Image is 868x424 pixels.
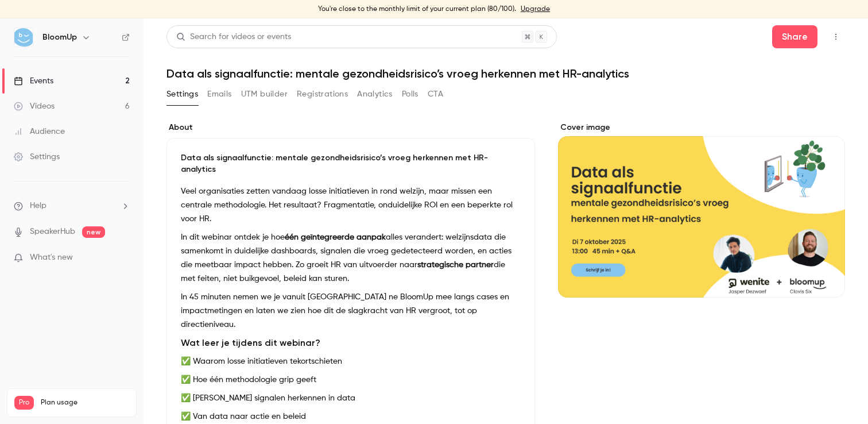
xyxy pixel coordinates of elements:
img: BloomUp [14,28,33,47]
button: UTM builder [241,85,288,103]
a: Upgrade [521,5,550,14]
span: Help [30,200,46,212]
div: Videos [14,101,55,112]
p: ✅ [PERSON_NAME] signalen herkennen in data [181,391,521,405]
p: Data als signaalfunctie: mentale gezondheidsrisico’s vroeg herkennen met HR-analytics [181,152,521,175]
p: Veel organisaties zetten vandaag losse initiatieven in rond welzijn, maar missen een centrale met... [181,184,521,226]
button: Analytics [357,85,393,103]
button: Polls [402,85,418,103]
p: ✅ Hoe één methodologie grip geeft [181,373,521,387]
a: SpeakerHub [30,226,75,238]
div: Settings [14,151,60,163]
label: About [166,122,535,133]
label: Cover image [558,122,845,133]
span: Plan usage [41,398,129,407]
strong: één geïntegreerde aanpak [285,233,386,241]
button: CTA [428,85,443,103]
h3: Wat leer je tijdens dit webinar? [181,336,521,350]
span: Pro [14,396,34,410]
div: Events [14,75,53,87]
div: Search for videos or events [176,31,291,43]
span: What's new [30,252,73,264]
button: Share [772,25,817,48]
p: ✅ Van data naar actie en beleid [181,410,521,423]
div: Audience [14,126,65,137]
h6: BloomUp [42,32,77,43]
li: help-dropdown-opener [14,200,130,212]
button: Settings [166,85,198,103]
iframe: Noticeable Trigger [116,253,130,263]
p: In dit webinar ontdek je hoe alles verandert: welzijnsdata die samenkomt in duidelijke dashboards... [181,230,521,286]
strong: strategische partner [417,261,494,269]
button: Registrations [297,85,348,103]
button: Emails [207,85,231,103]
p: ✅ Waarom losse initiatieven tekortschieten [181,354,521,368]
h1: Data als signaalfunctie: mentale gezondheidsrisico’s vroeg herkennen met HR-analytics [166,67,845,80]
section: Cover image [558,122,845,298]
p: In 45 minuten nemen we je vanuit [GEOGRAPHIC_DATA] ne BloomUp mee langs cases en impactmetingen e... [181,290,521,332]
span: new [82,226,105,238]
